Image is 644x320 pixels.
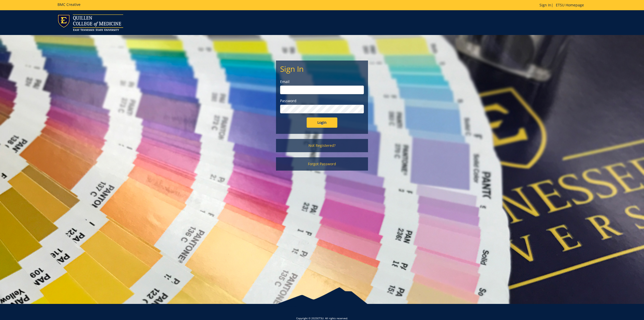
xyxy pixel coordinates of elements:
p: | [539,3,586,8]
a: ETSU [317,316,324,320]
a: Forgot Password [276,157,368,171]
a: Sign In [539,3,551,7]
label: Email [280,79,364,84]
a: Not Registered? [276,139,368,152]
input: Login [307,117,337,128]
h2: Sign In [280,65,364,73]
img: ETSU logo [57,14,123,31]
h5: BMC Creative [57,3,80,6]
label: Password [280,98,364,103]
a: ETSU Homepage [553,3,586,7]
